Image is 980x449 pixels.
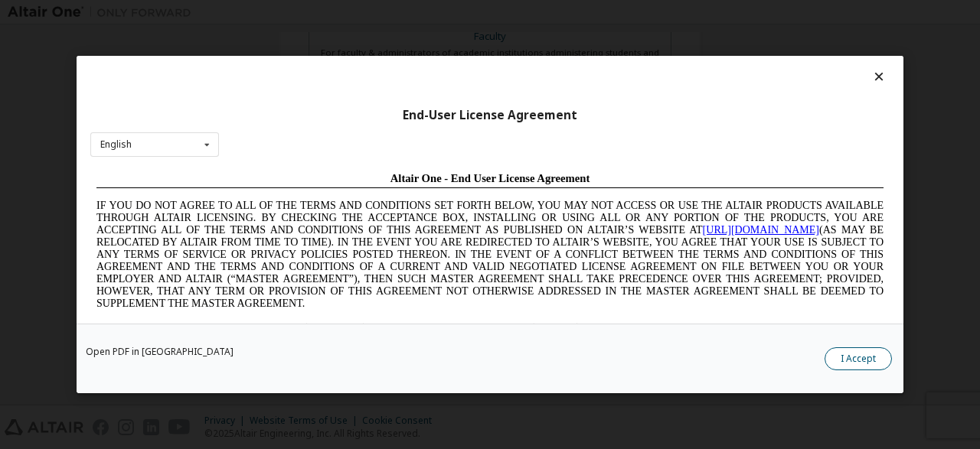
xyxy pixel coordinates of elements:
div: English [100,140,132,149]
a: [URL][DOMAIN_NAME] [612,58,729,70]
button: I Accept [825,347,892,370]
span: Altair One - End User License Agreement [300,6,500,18]
span: Lore Ipsumd Sit Ame Cons Adipisc Elitseddo (“Eiusmodte”) in utlabor Etdolo Magnaaliqua Eni. (“Adm... [6,156,793,265]
div: End-User License Agreement [90,108,890,123]
a: Open PDF in [GEOGRAPHIC_DATA] [86,347,234,356]
span: IF YOU DO NOT AGREE TO ALL OF THE TERMS AND CONDITIONS SET FORTH BELOW, YOU MAY NOT ACCESS OR USE... [6,34,793,143]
